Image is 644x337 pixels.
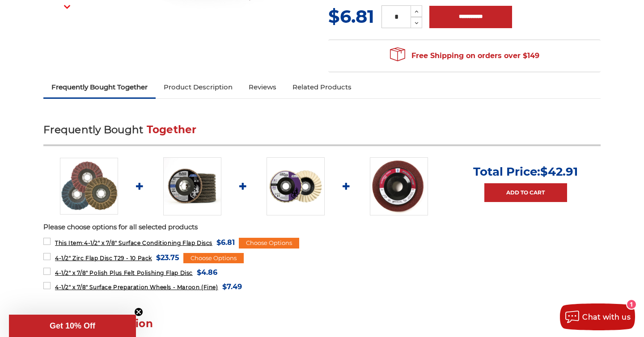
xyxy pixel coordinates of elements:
[55,284,218,291] span: 4-1/2" x 7/8" Surface Preparation Wheels - Maroon (Fine)
[216,236,235,249] span: $6.81
[328,5,374,27] span: $6.81
[540,164,578,179] span: $42.91
[50,321,95,330] span: Get 10% Off
[284,77,360,97] a: Related Products
[55,255,152,261] span: 4-1/2" Zirc Flap Disc T29 - 10 Pack
[147,123,197,136] span: Together
[43,77,156,97] a: Frequently Bought Together
[183,253,244,264] div: Choose Options
[239,238,299,249] div: Choose Options
[241,77,284,97] a: Reviews
[390,47,539,65] span: Free Shipping on orders over $149
[484,183,567,202] a: Add to Cart
[55,240,84,246] strong: This Item:
[134,308,143,316] button: Close teaser
[43,123,143,136] span: Frequently Bought
[197,266,217,278] span: $4.86
[55,240,212,246] span: 4-1/2" x 7/8" Surface Conditioning Flap Discs
[55,270,193,276] span: 4-1/2" x 7/8" Polish Plus Felt Polishing Flap Disc
[627,300,636,309] div: 1
[43,222,601,232] p: Please choose options for all selected products
[156,252,179,264] span: $23.75
[156,77,241,97] a: Product Description
[473,164,578,179] p: Total Price:
[60,158,118,215] img: Scotch brite flap discs
[560,303,635,330] button: Chat with us
[9,315,136,337] div: Get 10% OffClose teaser
[222,281,242,293] span: $7.49
[582,313,631,321] span: Chat with us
